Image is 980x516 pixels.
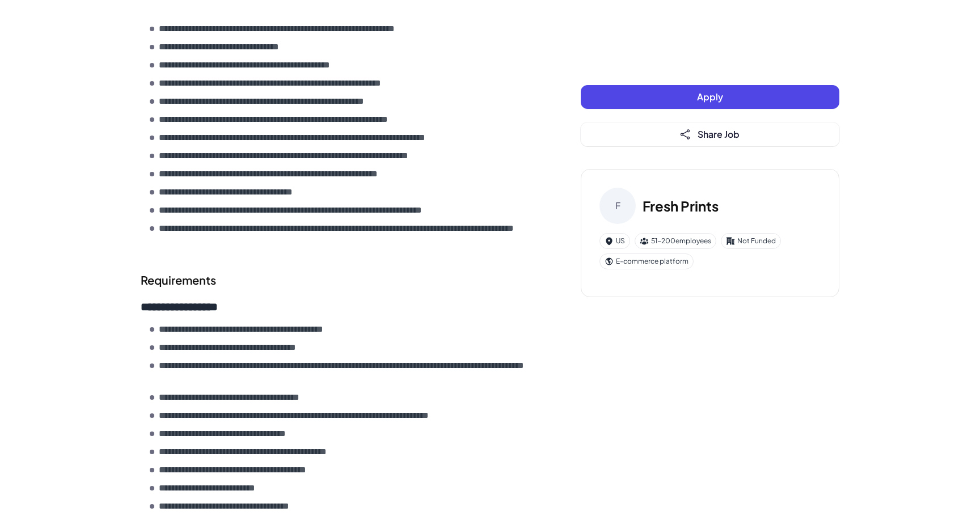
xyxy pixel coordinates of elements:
[698,128,740,140] span: Share Job
[599,188,636,224] div: F
[581,122,839,146] button: Share Job
[599,253,694,269] div: E-commerce platform
[721,233,781,249] div: Not Funded
[635,233,716,249] div: 51-200 employees
[697,91,723,103] span: Apply
[643,196,719,216] h3: Fresh Prints
[599,233,630,249] div: US
[581,85,839,109] button: Apply
[141,272,535,289] h2: Requirements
